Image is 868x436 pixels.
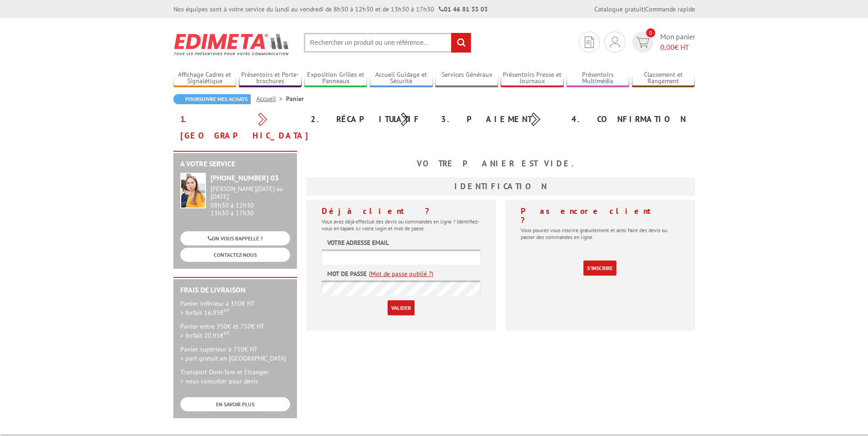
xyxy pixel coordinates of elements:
input: rechercher [451,33,471,53]
h2: A votre service [180,160,290,168]
a: Exposition Grilles et Panneaux [304,71,367,86]
img: Edimeta [173,27,290,61]
div: 3. Paiement [434,111,565,128]
a: Poursuivre mes achats [173,94,251,104]
a: Présentoirs Multimédia [566,71,630,86]
input: Rechercher un produit ou une référence... [304,33,471,53]
div: 08h30 à 12h30 13h30 à 17h30 [210,185,290,217]
div: 4. Confirmation [565,111,695,128]
a: Services Généraux [435,71,498,86]
h4: Pas encore client ? [521,207,679,225]
p: Vous avez déjà effectué des devis ou commandes en ligne ? Identifiez-vous en tapant ici votre log... [322,218,480,232]
strong: 01 46 81 33 03 [439,5,488,13]
span: 0,00 [660,43,674,52]
p: Panier inférieur à 350€ HT [180,299,290,317]
label: Votre adresse email [327,238,389,247]
h2: Frais de Livraison [180,286,290,294]
span: > forfait 16.95€ [180,308,230,317]
input: Valider [388,300,415,315]
div: [PERSON_NAME][DATE] au [DATE] [210,185,290,201]
img: devis rapide [610,37,620,48]
div: | [594,5,695,14]
span: Mon panier [660,32,695,53]
p: Vous pouvez vous inscrire gratuitement et ainsi faire des devis ou passer des commandes en ligne. [521,227,679,240]
a: Présentoirs et Porte-brochures [239,71,302,86]
img: devis rapide [585,37,594,48]
a: Présentoirs Presse et Journaux [501,71,564,86]
a: Classement et Rangement [632,71,695,86]
sup: HT [224,307,230,314]
div: Nos équipes sont à votre service du lundi au vendredi de 8h30 à 12h30 et de 13h30 à 17h30 [173,5,488,14]
a: (Mot de passe oublié ?) [369,269,433,278]
a: Catalogue gratuit [594,5,644,13]
sup: HT [224,330,230,336]
li: Panier [286,94,304,103]
span: > forfait 20.95€ [180,331,230,340]
p: Transport Dom-Tom et Etranger [180,367,290,386]
a: ON VOUS RAPPELLE ? [180,231,290,245]
span: > nous consulter pour devis [180,377,258,385]
a: Accueil Guidage et Sécurité [370,71,433,86]
div: 1. [GEOGRAPHIC_DATA] [173,111,304,144]
a: devis rapide 0 Mon panier 0,00€ HT [630,32,695,53]
span: > port gratuit en [GEOGRAPHIC_DATA] [180,354,286,362]
a: Affichage Cadres et Signalétique [173,71,237,86]
strong: [PHONE_NUMBER] 03 [210,173,279,182]
h4: Déjà client ? [322,207,480,216]
span: € HT [660,42,695,53]
p: Panier supérieur à 750€ HT [180,345,290,363]
span: 0 [646,28,655,37]
a: EN SAVOIR PLUS [180,397,290,411]
div: 2. Récapitulatif [304,111,434,128]
a: S'inscrire [583,261,616,276]
a: CONTACTEZ-NOUS [180,248,290,262]
a: Commande rapide [645,5,695,13]
b: Votre panier est vide. [417,158,584,169]
label: Mot de passe [327,269,367,278]
p: Panier entre 350€ et 750€ HT [180,322,290,340]
a: Accueil [256,95,286,103]
img: widget-service.jpg [180,173,206,208]
h3: Identification [306,177,695,196]
img: devis rapide [636,37,649,48]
